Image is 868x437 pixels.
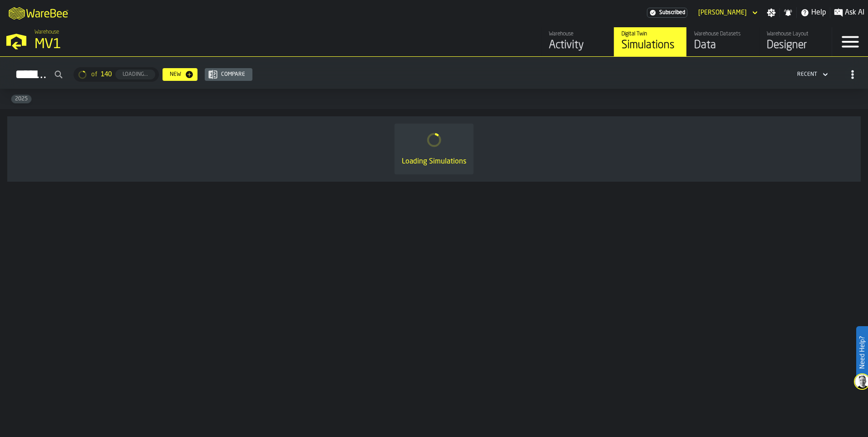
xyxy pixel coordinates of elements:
[780,8,796,17] label: button-toggle-Notifications
[621,31,679,37] div: Digital Twin
[621,38,679,53] div: Simulations
[163,68,197,81] button: button-New
[119,71,152,78] div: Loading...
[763,8,779,17] label: button-toggle-Settings
[811,7,826,18] span: Help
[694,38,752,53] div: Data
[767,38,824,53] div: Designer
[166,71,185,78] div: New
[115,70,155,79] button: button-Loading...
[832,27,868,56] label: button-toggle-Menu
[541,27,614,56] a: link-to-/wh/i/3ccf57d1-1e0c-4a81-a3bb-c2011c5f0d50/feed/
[857,327,867,378] label: Need Help?
[698,9,747,16] div: DropdownMenuValue-Gavin White
[694,31,752,37] div: Warehouse Datasets
[614,27,686,56] a: link-to-/wh/i/3ccf57d1-1e0c-4a81-a3bb-c2011c5f0d50/simulations
[549,31,607,37] div: Warehouse
[759,27,832,56] a: link-to-/wh/i/3ccf57d1-1e0c-4a81-a3bb-c2011c5f0d50/designer
[797,7,830,18] label: button-toggle-Help
[686,27,759,56] a: link-to-/wh/i/3ccf57d1-1e0c-4a81-a3bb-c2011c5f0d50/data
[797,71,817,78] div: DropdownMenuValue-4
[91,71,97,78] span: of
[35,29,59,35] span: Warehouse
[659,10,685,16] span: Subscribed
[402,156,466,167] div: Loading Simulations
[217,71,249,78] div: Compare
[205,68,252,81] button: button-Compare
[7,116,861,182] div: ItemListCard-
[794,69,830,80] div: DropdownMenuValue-4
[767,31,824,37] div: Warehouse Layout
[845,7,864,18] span: Ask AI
[70,67,163,82] div: ButtonLoadMore-Loading...-Prev-First-Last
[830,7,868,18] label: button-toggle-Ask AI
[11,96,31,102] span: 2025
[647,8,687,18] div: Menu Subscription
[35,36,280,53] div: MV1
[549,38,607,53] div: Activity
[101,71,112,78] span: 140
[695,7,759,18] div: DropdownMenuValue-Gavin White
[647,8,687,18] a: link-to-/wh/i/3ccf57d1-1e0c-4a81-a3bb-c2011c5f0d50/settings/billing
